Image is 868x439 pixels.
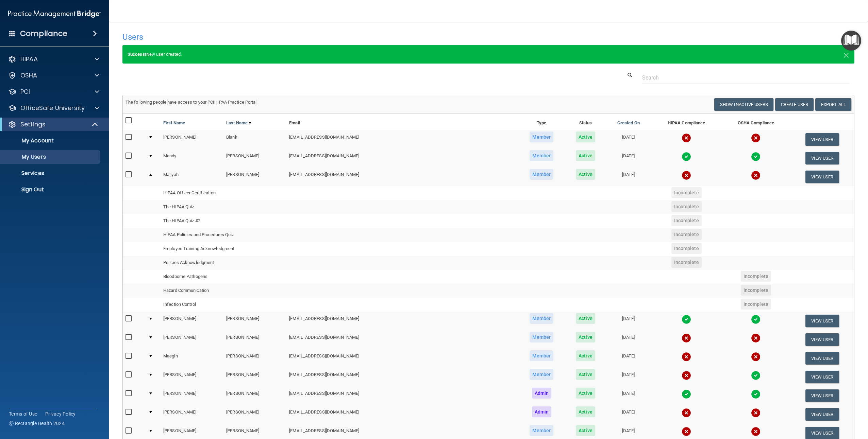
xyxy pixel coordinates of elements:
td: [EMAIL_ADDRESS][DOMAIN_NAME] [286,349,518,368]
td: [PERSON_NAME] [223,312,286,330]
td: Hazard Communication [161,284,286,298]
td: [DATE] [606,349,651,368]
a: Last Name [226,119,251,127]
span: Incomplete [741,285,771,296]
button: Close [843,50,849,58]
td: [EMAIL_ADDRESS][DOMAIN_NAME] [286,149,518,168]
span: Active [576,425,595,436]
span: Incomplete [671,201,702,212]
button: Open Resource Center [841,31,861,51]
h4: Users [122,33,545,41]
img: PMB logo [8,7,101,21]
img: cross.ca9f0e7f.svg [682,171,691,180]
th: Status [565,114,606,130]
button: Create User [775,98,814,111]
th: Type [518,114,565,130]
th: OSHA Compliance [722,114,790,130]
input: Search [642,71,849,84]
span: Incomplete [741,271,771,282]
p: My Account [4,137,97,144]
td: [EMAIL_ADDRESS][DOMAIN_NAME] [286,330,518,349]
a: HIPAA [8,55,99,63]
img: cross.ca9f0e7f.svg [682,427,691,436]
iframe: Drift Widget Chat Controller [750,391,860,418]
span: Incomplete [671,215,702,226]
button: View User [805,315,839,327]
span: Incomplete [671,257,702,268]
td: [PERSON_NAME] [223,349,286,368]
div: New user created. [122,45,854,64]
td: The HIPAA Quiz [161,200,286,214]
a: OfficeSafe University [8,104,99,112]
span: Member [530,150,553,161]
th: Email [286,114,518,130]
span: Member [530,169,553,180]
td: [DATE] [606,368,651,386]
td: [PERSON_NAME] [223,386,286,405]
img: cross.ca9f0e7f.svg [682,352,691,362]
span: × [843,48,849,61]
span: Member [530,350,553,361]
img: cross.ca9f0e7f.svg [682,371,691,380]
span: Active [576,332,595,343]
span: Member [530,369,553,380]
td: [PERSON_NAME] [161,368,223,386]
td: [EMAIL_ADDRESS][DOMAIN_NAME] [286,368,518,386]
button: View User [805,171,839,183]
span: Active [576,150,595,161]
p: Settings [20,120,46,128]
td: [EMAIL_ADDRESS][DOMAIN_NAME] [286,386,518,405]
span: Incomplete [671,187,702,198]
img: tick.e7d51cea.svg [751,389,761,399]
td: Employee Training Acknowledgment [161,242,286,256]
td: [PERSON_NAME] [161,330,223,349]
span: Active [576,131,595,142]
button: View User [805,389,839,402]
p: Sign Out [4,186,97,193]
img: tick.e7d51cea.svg [751,315,761,324]
td: [PERSON_NAME] [161,312,223,330]
span: Member [530,425,553,436]
td: [EMAIL_ADDRESS][DOMAIN_NAME] [286,312,518,330]
td: [PERSON_NAME] [223,330,286,349]
span: Member [530,332,553,343]
img: tick.e7d51cea.svg [682,389,691,399]
p: OfficeSafe University [20,104,85,112]
a: Created On [617,119,640,127]
td: [DATE] [606,149,651,168]
a: Terms of Use [9,410,37,417]
h4: Compliance [20,29,67,38]
p: PCI [20,88,30,96]
td: [PERSON_NAME] [161,130,223,149]
strong: Success! [128,52,146,57]
img: cross.ca9f0e7f.svg [751,333,761,343]
td: [PERSON_NAME] [161,405,223,424]
img: tick.e7d51cea.svg [682,315,691,324]
p: OSHA [20,71,37,80]
span: The following people have access to your PCIHIPAA Practice Portal [126,100,257,105]
span: Active [576,313,595,324]
td: The HIPAA Quiz #2 [161,214,286,228]
button: View User [805,333,839,346]
img: cross.ca9f0e7f.svg [682,333,691,343]
span: Active [576,406,595,417]
img: tick.e7d51cea.svg [751,371,761,380]
span: Member [530,131,553,142]
span: Active [576,369,595,380]
img: tick.e7d51cea.svg [682,152,691,161]
img: cross.ca9f0e7f.svg [751,352,761,362]
td: [PERSON_NAME] [161,386,223,405]
span: Incomplete [671,243,702,254]
span: Member [530,313,553,324]
span: Admin [532,388,552,399]
td: [DATE] [606,405,651,424]
span: Active [576,169,595,180]
img: tick.e7d51cea.svg [751,152,761,161]
td: HIPAA Officer Certification [161,186,286,200]
button: View User [805,133,839,146]
td: HIPAA Policies and Procedures Quiz [161,228,286,242]
img: cross.ca9f0e7f.svg [751,427,761,436]
td: [PERSON_NAME] [223,149,286,168]
td: [DATE] [606,386,651,405]
td: [PERSON_NAME] [223,368,286,386]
